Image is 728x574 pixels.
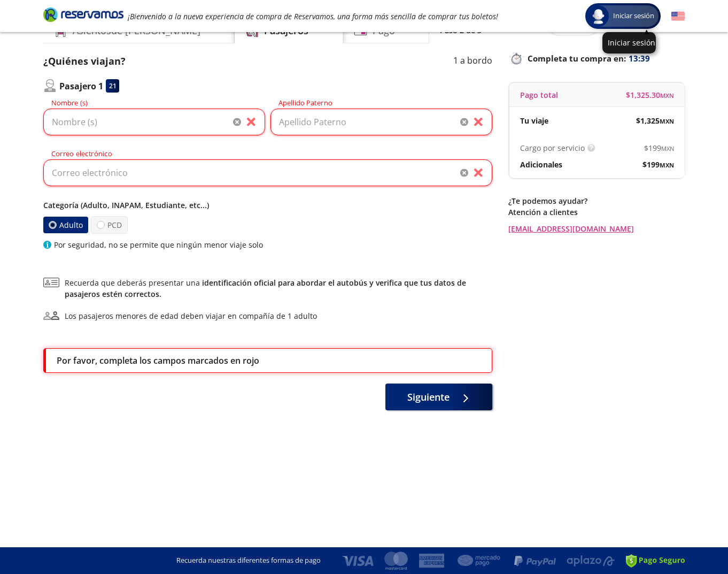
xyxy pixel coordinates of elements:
[520,115,548,126] p: Tu viaje
[65,277,492,300] span: Recuerda que deberás presentar una
[660,161,674,169] small: MXN
[43,54,126,68] p: ¿Quiénes viajan?
[43,6,123,22] i: Brand Logo
[508,223,685,234] a: [EMAIL_ADDRESS][DOMAIN_NAME]
[270,109,492,135] input: Apellido Paterno
[106,79,119,93] div: 21
[660,91,674,100] small: MXN
[43,159,492,186] input: Correo electrónico
[43,6,123,26] a: Brand Logo
[629,52,650,65] span: 13:39
[508,51,685,66] p: Completa tu compra en :
[385,384,492,410] button: Siguiente
[626,89,674,101] span: $ 1,325.30
[520,142,585,154] p: Cargo por servicio
[642,159,674,170] span: $ 199
[43,109,265,135] input: Nombre (s)
[43,217,88,233] label: Adulto
[128,11,498,21] em: ¡Bienvenido a la nueva experiencia de compra de Reservamos, una forma más sencilla de comprar tus...
[644,142,674,154] span: $ 199
[671,10,685,23] button: English
[609,11,659,21] span: Iniciar sesión
[508,206,685,218] p: Atención a clientes
[65,310,317,322] div: Los pasajeros menores de edad deben viajar en compañía de 1 adulto
[661,144,674,152] small: MXN
[520,159,562,170] p: Adicionales
[65,278,466,299] a: identificación oficial para abordar el autobús y verifica que tus datos de pasajeros estén correc...
[43,200,492,211] p: Categoría (Adulto, INAPAM, Estudiante, etc...)
[608,37,650,48] p: Iniciar sesión
[520,89,558,101] p: Pago total
[91,216,128,234] label: PCD
[59,80,103,93] p: Pasajero 1
[176,555,321,566] p: Recuerda nuestras diferentes formas de pago
[636,115,674,126] span: $ 1,325
[407,390,450,404] span: Siguiente
[57,354,259,367] p: Por favor, completa los campos marcados en rojo
[453,54,492,68] p: 1 a bordo
[660,117,674,125] small: MXN
[508,195,685,206] p: ¿Te podemos ayudar?
[54,239,263,250] p: Por seguridad, no se permite que ningún menor viaje solo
